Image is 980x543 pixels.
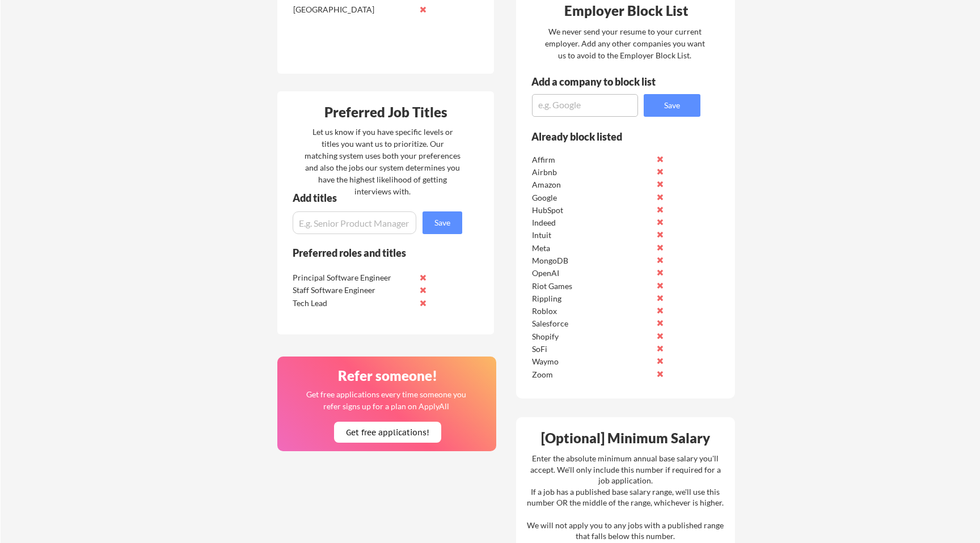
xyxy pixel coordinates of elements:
div: Roblox [532,306,652,317]
button: Save [644,94,700,117]
div: Waymo [532,356,652,367]
div: Amazon [532,179,652,190]
div: Preferred roles and titles [293,248,447,258]
div: Zoom [532,369,652,380]
div: Google [532,192,652,203]
div: Add titles [293,193,453,203]
div: Shopify [532,331,652,342]
div: MongoDB [532,255,652,266]
div: Meta [532,243,652,254]
div: Add a company to block list [531,77,673,87]
div: [GEOGRAPHIC_DATA] [293,4,413,15]
div: Intuit [532,230,652,241]
div: HubSpot [532,205,652,216]
div: Indeed [532,217,652,228]
div: Principal Software Engineer [293,272,412,283]
button: Get free applications! [334,422,441,443]
input: E.g. Senior Product Manager [293,211,416,234]
div: We never send your resume to your current employer. Add any other companies you want us to avoid ... [544,26,706,61]
div: Salesforce [532,318,652,329]
div: SoFi [532,343,652,355]
div: [Optional] Minimum Salary [520,431,731,445]
div: Affirm [532,154,652,166]
div: Refer someone! [282,369,493,383]
div: Already block listed [531,131,685,142]
div: Employer Block List [521,4,732,18]
div: Rippling [532,293,652,304]
div: Airbnb [532,167,652,178]
div: Tech Lead [293,298,412,309]
div: Enter the absolute minimum annual base salary you'll accept. We'll only include this number if re... [527,453,724,542]
button: Save [423,211,462,234]
div: OpenAI [532,268,652,279]
div: Let us know if you have specific levels or titles you want us to prioritize. Our matching system ... [305,126,461,197]
div: Riot Games [532,281,652,292]
div: Preferred Job Titles [280,105,491,119]
div: Get free applications every time someone you refer signs up for a plan on ApplyAll [305,388,467,412]
div: Staff Software Engineer [293,285,412,296]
